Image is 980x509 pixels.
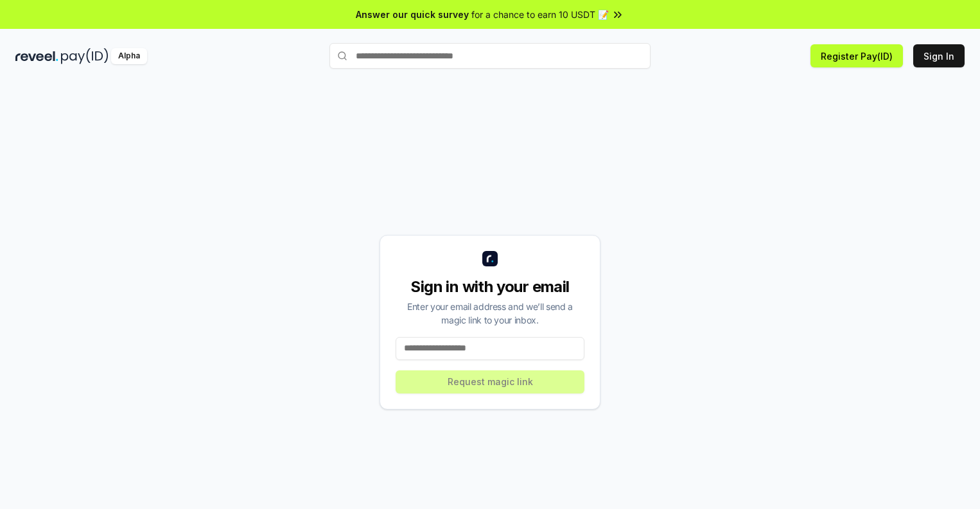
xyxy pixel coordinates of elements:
div: Sign in with your email [396,277,584,297]
div: Enter your email address and we’ll send a magic link to your inbox. [396,300,584,327]
span: Answer our quick survey [356,8,469,21]
button: Sign In [913,44,965,67]
button: Register Pay(ID) [810,44,903,67]
div: Alpha [111,48,147,64]
img: pay_id [61,48,109,64]
img: logo_small [482,251,498,266]
span: for a chance to earn 10 USDT 📝 [471,8,609,21]
img: reveel_dark [15,48,58,64]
